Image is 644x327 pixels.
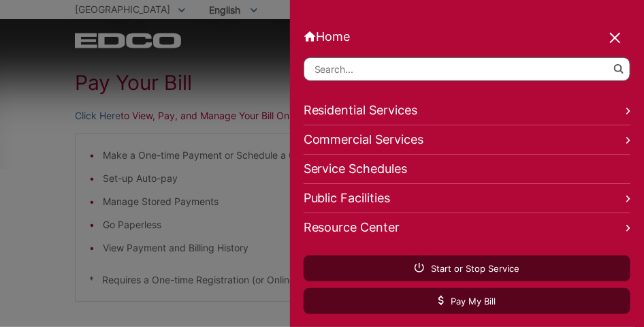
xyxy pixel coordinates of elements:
[304,184,630,213] a: Public Facilities
[304,57,630,81] input: Search
[304,96,630,125] a: Residential Services
[304,29,630,44] a: Home
[304,288,630,314] a: Pay My Bill
[304,125,630,155] a: Commercial Services
[438,295,496,307] span: Pay My Bill
[415,262,519,275] span: Start or Stop Service
[304,213,630,242] a: Resource Center
[304,155,630,184] a: Service Schedules
[304,255,630,281] a: Start or Stop Service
